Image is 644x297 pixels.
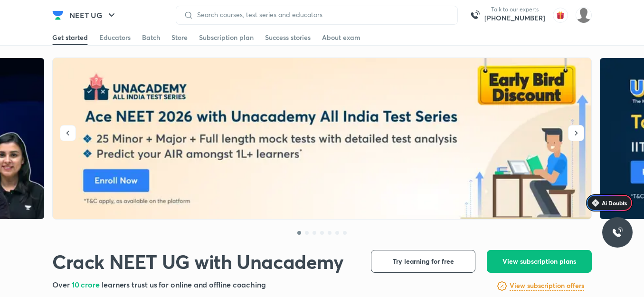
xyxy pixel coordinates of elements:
[465,6,484,25] img: call-us
[322,33,360,42] div: About exam
[586,194,633,211] a: Ai Doubts
[52,250,344,273] h1: Crack NEET UG with Unacademy
[484,6,545,13] p: Talk to our experts
[52,33,88,42] div: Get started
[371,250,475,273] button: Try learning for free
[592,199,599,207] img: Icon
[502,257,576,266] span: View subscription plans
[52,10,64,21] img: Company Logo
[510,281,584,291] h6: View subscription offers
[510,280,584,292] a: View subscription offers
[487,250,592,273] button: View subscription plans
[265,33,311,42] div: Success stories
[52,279,72,289] span: Over
[393,257,454,266] span: Try learning for free
[171,33,188,42] div: Store
[612,227,623,238] img: ttu
[322,30,360,45] a: About exam
[99,33,131,42] div: Educators
[142,33,160,42] div: Batch
[171,30,188,45] a: Store
[553,8,568,23] img: avatar
[602,199,627,207] span: Ai Doubts
[142,30,160,45] a: Batch
[52,30,88,45] a: Get started
[576,7,592,23] img: Divya rakesh
[72,279,102,289] span: 10 crore
[484,13,545,23] a: [PHONE_NUMBER]
[102,279,266,289] span: learners trust us for online and offline coaching
[193,11,450,19] input: Search courses, test series and educators
[64,6,123,25] button: NEET UG
[265,30,311,45] a: Success stories
[99,30,131,45] a: Educators
[199,30,254,45] a: Subscription plan
[199,33,254,42] div: Subscription plan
